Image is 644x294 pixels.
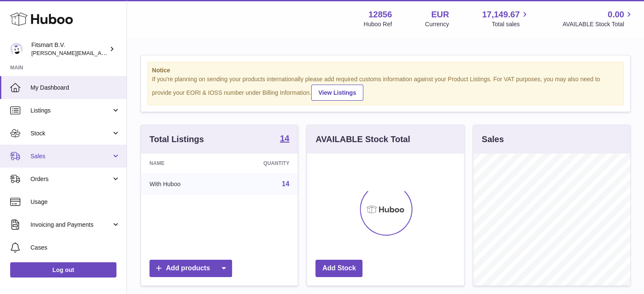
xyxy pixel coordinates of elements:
h3: AVAILABLE Stock Total [315,134,410,145]
strong: 14 [280,134,289,143]
a: 17,149.67 Total sales [482,9,529,28]
span: Stock [30,129,111,137]
div: If you're planning on sending your products internationally please add required customs informati... [152,75,619,101]
a: View Listings [311,85,363,101]
span: Sales [30,152,111,160]
span: Orders [30,175,111,183]
div: Fitsmart B.V. [31,41,108,57]
a: 0.00 AVAILABLE Stock Total [562,9,634,28]
a: Add Stock [315,260,362,277]
span: 0.00 [608,9,624,20]
div: Huboo Ref [364,20,392,28]
span: 17,149.67 [482,9,520,20]
span: My Dashboard [30,84,120,92]
a: 14 [282,180,290,187]
span: [PERSON_NAME][EMAIL_ADDRESS][DOMAIN_NAME] [31,49,170,56]
th: Quantity [224,154,298,173]
img: jonathan@leaderoo.com [10,43,23,55]
span: AVAILABLE Stock Total [562,20,634,28]
span: Invoicing and Payments [30,221,111,229]
span: Usage [30,198,120,206]
td: With Huboo [141,173,224,195]
a: Log out [10,262,116,278]
a: Add products [149,260,232,277]
div: Currency [425,20,449,28]
th: Name [141,154,224,173]
span: Cases [30,244,120,252]
strong: EUR [431,9,449,20]
span: Total sales [492,20,529,28]
strong: 12856 [368,9,392,20]
h3: Total Listings [149,134,204,145]
strong: Notice [152,66,619,74]
a: 14 [280,134,289,144]
h3: Sales [482,134,504,145]
span: Listings [30,107,111,115]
